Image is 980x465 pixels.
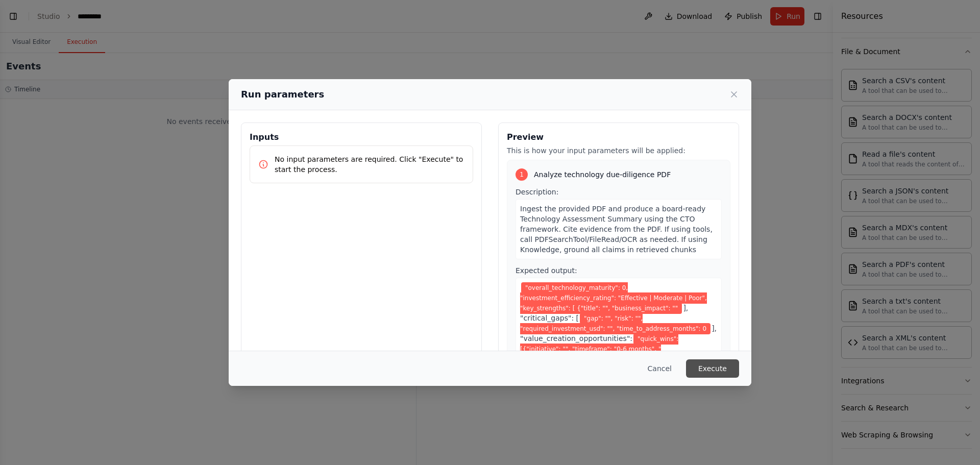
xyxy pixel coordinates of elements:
button: Execute [686,359,739,378]
span: Analyze technology due-diligence PDF [534,169,671,180]
span: Description: [516,188,558,196]
h3: Inputs [250,131,473,143]
span: ], "critical_gaps": [ [520,304,688,322]
h3: Preview [507,131,730,143]
span: Variable: "gap": "", "risk": "", "required_investment_usd": "", "time_to_address_months": 0 [520,313,710,334]
span: Ingest the provided PDF and produce a board-ready Technology Assessment Summary using the CTO fra... [520,205,713,254]
button: Cancel [640,359,680,378]
p: This is how your input parameters will be applied: [507,145,730,156]
div: 1 [516,168,528,181]
span: Expected output: [516,266,577,275]
span: ], "value_creation_opportunities": [520,324,717,342]
p: No input parameters are required. Click "Execute" to start the process. [275,154,464,175]
span: Variable: "overall_technology_maturity": 0, "investment_efficiency_rating": "Effective | Moderate... [520,282,707,314]
span: Variable: "quick_wins": [{"initiative": "", "timeframe": "0-6 months", "capex_usd": "<1M" [520,333,678,365]
h2: Run parameters [241,87,324,102]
